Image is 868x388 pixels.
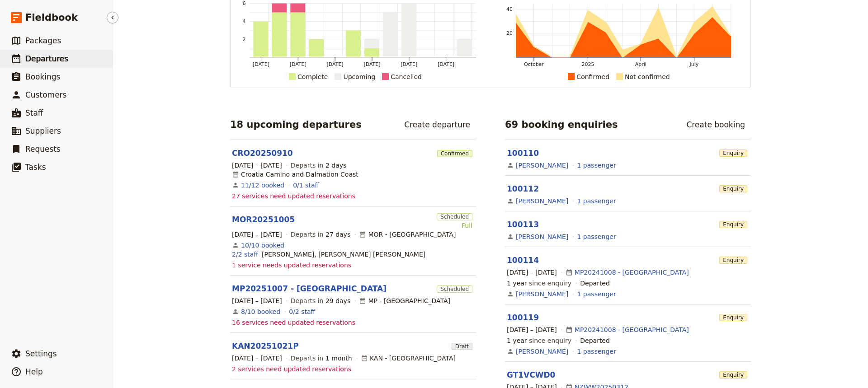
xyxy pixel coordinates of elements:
[437,285,472,293] span: Scheduled
[325,162,346,169] span: 2 days
[25,349,57,358] span: Settings
[232,192,355,201] span: 27 services need updated reservations
[232,341,299,351] a: KAN20251021P
[243,37,246,42] tspan: 2
[507,337,527,344] span: 1 year
[507,280,527,287] span: 1 year
[232,261,351,270] span: 1 service needs updated reservations
[516,347,568,356] a: [PERSON_NAME]
[359,296,450,305] div: MP - [GEOGRAPHIC_DATA]
[232,148,293,159] a: CRO20250910
[516,196,568,206] a: [PERSON_NAME]
[689,61,699,67] tspan: July
[361,354,456,363] div: KAN - [GEOGRAPHIC_DATA]
[232,170,359,179] div: Croatia Camino and Dalmation Coast
[291,161,346,170] span: Departs in
[232,161,282,170] span: [DATE] – [DATE]
[507,313,539,322] a: 100119
[291,296,350,305] span: Departs in
[438,61,454,67] tspan: [DATE]
[243,19,246,24] tspan: 4
[507,220,539,229] a: 100113
[232,354,282,363] span: [DATE] – [DATE]
[25,367,43,376] span: Help
[289,307,315,316] a: 0/2 staff
[107,12,118,23] button: Hide menu
[25,11,78,24] span: Fieldbook
[577,232,616,241] a: View the passengers for this booking
[719,314,747,321] span: Enquiry
[25,163,46,172] span: Tasks
[524,61,544,67] tspan: October
[241,307,280,316] a: View the bookings for this departure
[680,117,751,132] a: Create booking
[719,221,747,228] span: Enquiry
[253,61,269,67] tspan: [DATE]
[516,232,568,241] a: [PERSON_NAME]
[506,6,513,12] tspan: 40
[230,118,362,131] h2: 18 upcoming departures
[575,325,689,334] a: MP20241008 - [GEOGRAPHIC_DATA]
[243,0,246,6] tspan: 6
[507,370,555,379] a: GT1VCWD0
[625,71,670,82] div: Not confirmed
[516,290,568,299] a: [PERSON_NAME]
[232,214,295,225] a: MOR20251005
[577,290,616,299] a: View the passengers for this booking
[25,108,43,117] span: Staff
[232,296,282,305] span: [DATE] – [DATE]
[359,230,456,239] div: MOR - [GEOGRAPHIC_DATA]
[398,117,476,132] a: Create departure
[327,61,344,67] tspan: [DATE]
[325,297,350,304] span: 29 days
[437,150,472,157] span: Confirmed
[507,268,557,277] span: [DATE] – [DATE]
[452,343,472,350] span: Draft
[297,71,328,82] div: Complete
[291,230,350,239] span: Departs in
[25,54,68,63] span: Departures
[232,250,258,259] a: 2/2 staff
[25,36,61,45] span: Packages
[507,256,539,265] a: 100114
[507,184,539,193] a: 100112
[325,355,352,362] span: 1 month
[291,354,352,363] span: Departs in
[232,318,355,327] span: 16 services need updated reservations
[507,279,571,288] span: since enquiry
[290,61,307,67] tspan: [DATE]
[577,347,616,356] a: View the passengers for this booking
[576,71,609,82] div: Confirmed
[580,279,610,288] div: Departed
[575,268,689,277] a: MP20241008 - [GEOGRAPHIC_DATA]
[363,61,380,67] tspan: [DATE]
[232,365,351,374] span: 2 services need updated reservations
[719,185,747,192] span: Enquiry
[25,90,66,99] span: Customers
[437,221,472,230] div: Full
[25,126,61,136] span: Suppliers
[232,283,387,294] a: MP20251007 - [GEOGRAPHIC_DATA]
[719,257,747,264] span: Enquiry
[293,181,319,190] a: 0/1 staff
[577,196,616,206] a: View the passengers for this booking
[241,241,284,250] a: View the bookings for this departure
[437,213,472,220] span: Scheduled
[580,336,610,345] div: Departed
[635,61,646,67] tspan: April
[391,71,422,82] div: Cancelled
[325,231,350,238] span: 27 days
[25,72,60,81] span: Bookings
[719,150,747,157] span: Enquiry
[581,61,594,67] tspan: 2025
[401,61,417,67] tspan: [DATE]
[505,118,618,131] h2: 69 booking enquiries
[516,161,568,170] a: [PERSON_NAME]
[507,336,571,345] span: since enquiry
[506,30,513,36] tspan: 20
[719,371,747,379] span: Enquiry
[507,149,539,158] a: 100110
[232,230,282,239] span: [DATE] – [DATE]
[25,145,61,154] span: Requests
[577,161,616,170] a: View the passengers for this booking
